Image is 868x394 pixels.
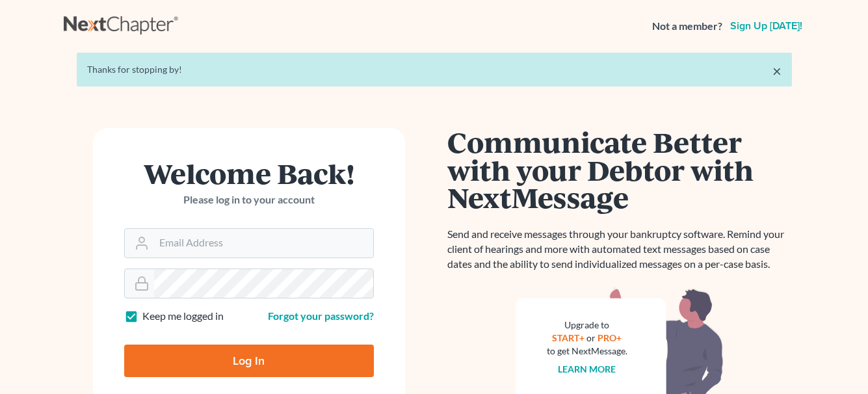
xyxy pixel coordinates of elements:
span: or [586,332,596,343]
a: Learn more [558,363,616,374]
div: Upgrade to [547,319,627,332]
strong: Not a member? [652,19,722,34]
p: Send and receive messages through your bankruptcy software. Remind your client of hearings and mo... [447,227,792,272]
div: to get NextMessage. [547,345,627,358]
label: Keep me logged in [142,309,224,324]
a: × [772,63,782,79]
div: Thanks for stopping by! [87,63,782,76]
a: Sign up [DATE]! [728,21,805,31]
p: Please log in to your account [124,192,374,207]
input: Email Address [154,229,373,257]
input: Log In [124,345,374,377]
h1: Welcome Back! [124,159,374,187]
a: START+ [552,332,585,343]
h1: Communicate Better with your Debtor with NextMessage [447,128,792,211]
a: PRO+ [598,332,622,343]
a: Forgot your password? [268,309,374,322]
